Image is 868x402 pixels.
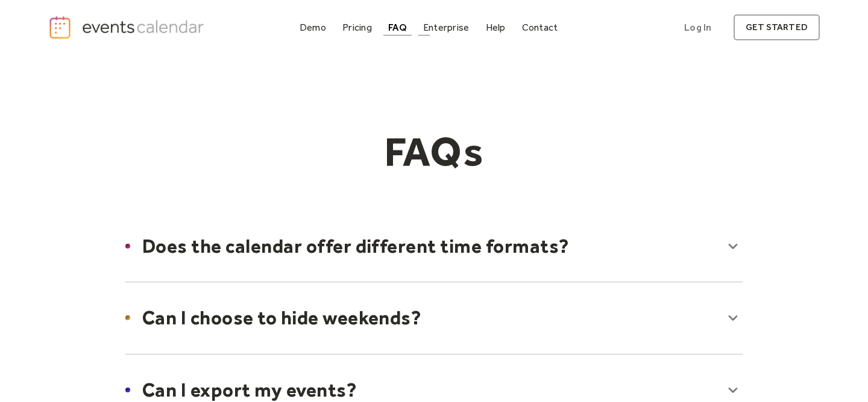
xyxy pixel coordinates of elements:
a: get started [734,14,820,40]
div: Help [486,24,506,31]
a: FAQ [383,19,412,36]
a: Log In [672,14,723,40]
a: home [48,15,207,40]
div: FAQ [388,24,407,31]
a: Help [481,19,511,36]
a: Contact [517,19,563,36]
a: Enterprise [418,19,474,36]
div: Enterprise [423,24,469,31]
a: Demo [295,19,331,36]
div: Demo [300,24,326,31]
div: Contact [522,24,558,31]
div: Pricing [342,24,372,31]
h1: FAQs [203,127,665,176]
a: Pricing [338,19,377,36]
